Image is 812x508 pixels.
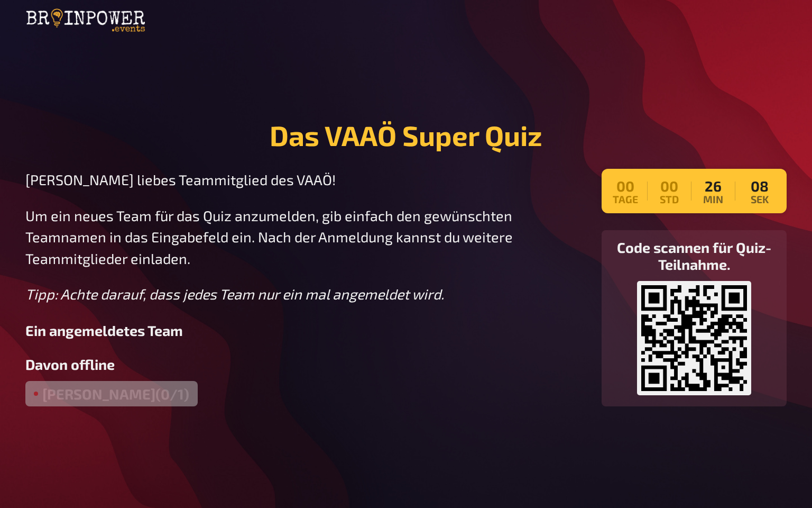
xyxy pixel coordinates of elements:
label: Min [698,194,729,205]
div: 26 [698,177,735,205]
div: 00 [654,177,691,205]
label: Tage [610,194,641,205]
h3: Davon offline [25,356,585,373]
h3: Ein angemeldetes Team [25,322,585,339]
div: 08 [742,177,778,205]
span: [PERSON_NAME] liebes Teammitglied des VAAÖ! [25,171,336,188]
div: [PERSON_NAME] (0/1) [25,381,198,406]
label: Std [654,194,685,205]
span: Um ein neues Team für das Quiz anzumelden, gib einfach den gewünschten Teamnamen in das Eingabefe... [25,207,515,267]
label: Sek [742,194,778,205]
h1: Das VAAÖ Super Quiz [270,119,542,152]
div: 00 [610,177,648,205]
span: Tipp: Achte darauf, dass jedes Team nur ein mal angemeldet wird. [25,285,444,302]
h3: Code scannen für Quiz-Teilnahme. [610,239,778,273]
